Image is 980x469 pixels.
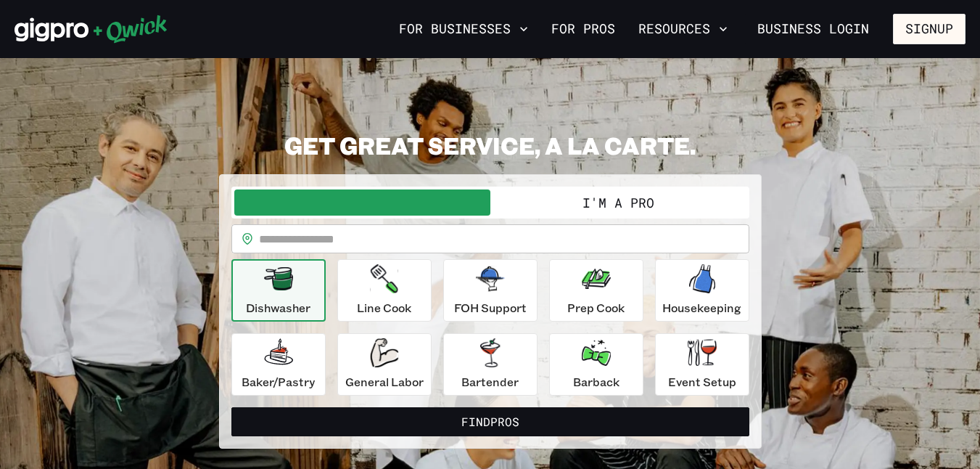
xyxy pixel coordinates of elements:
[234,189,490,216] button: I'm a Business
[337,259,432,322] button: Line Cook
[573,373,619,391] p: Barback
[337,333,432,396] button: General Labor
[219,131,762,160] h2: GET GREAT SERVICE, A LA CARTE.
[567,299,625,317] p: Prep Cook
[231,259,326,322] button: Dishwasher
[454,299,527,317] p: FOH Support
[655,259,749,322] button: Housekeeping
[242,373,315,391] p: Baker/Pastry
[393,17,534,41] button: For Businesses
[231,333,326,396] button: Baker/Pastry
[231,407,749,436] button: FindPros
[545,17,621,41] a: For Pros
[246,299,310,317] p: Dishwasher
[655,333,749,396] button: Event Setup
[461,373,519,391] p: Bartender
[745,14,881,44] a: Business Login
[443,333,538,396] button: Bartender
[668,373,736,391] p: Event Setup
[490,189,746,216] button: I'm a Pro
[633,17,733,41] button: Resources
[345,373,424,391] p: General Labor
[662,299,741,317] p: Housekeeping
[443,259,538,322] button: FOH Support
[549,333,643,396] button: Barback
[893,14,965,44] button: Signup
[549,259,643,322] button: Prep Cook
[357,299,411,317] p: Line Cook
